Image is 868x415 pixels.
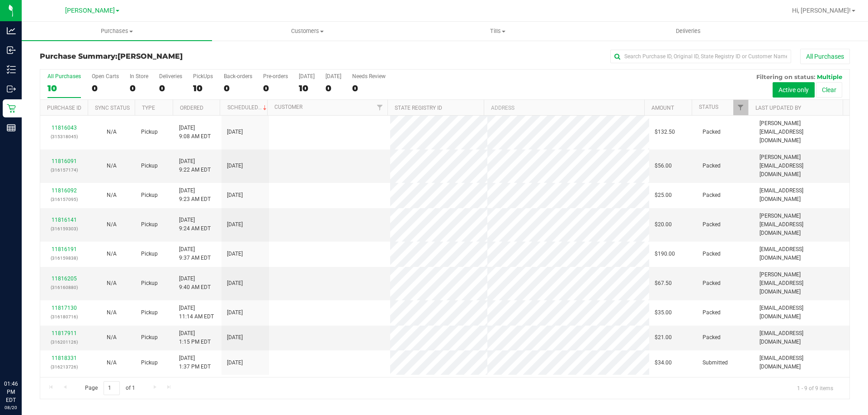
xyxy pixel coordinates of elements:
a: Customers [212,22,402,41]
a: Sync Status [95,105,130,111]
span: Packed [703,191,721,200]
span: Hi, [PERSON_NAME]! [792,7,851,14]
span: $67.50 [655,279,672,288]
p: (316159838) [46,254,82,262]
div: Back-orders [224,73,252,79]
span: Pickup [141,308,158,317]
span: Packed [703,333,721,342]
span: Not Applicable [107,251,117,257]
span: Submitted [703,359,728,367]
span: $190.00 [655,250,675,258]
span: [PERSON_NAME] [118,52,183,61]
div: All Purchases [47,73,81,79]
a: Amount [651,105,674,111]
div: 0 [159,83,182,93]
span: Packed [703,128,721,136]
span: [EMAIL_ADDRESS][DOMAIN_NAME] [759,329,844,346]
a: 11816091 [52,158,77,164]
a: 11816141 [52,217,77,223]
p: (316160880) [46,283,82,292]
a: 11816043 [52,125,77,131]
p: 08/20 [4,404,18,411]
span: Packed [703,220,721,229]
div: 0 [263,83,288,93]
inline-svg: Inventory [7,65,16,74]
span: [DATE] 9:24 AM EDT [179,216,211,233]
div: PickUps [193,73,213,79]
div: Open Carts [92,73,119,79]
span: [DATE] 1:15 PM EDT [179,329,211,346]
span: [PERSON_NAME][EMAIL_ADDRESS][DOMAIN_NAME] [759,270,844,297]
p: 01:46 PM EDT [4,380,18,404]
span: [DATE] 9:37 AM EDT [179,245,211,262]
div: In Store [130,73,148,79]
div: 0 [352,83,386,93]
inline-svg: Inbound [7,46,16,55]
span: Purchases [22,27,212,35]
p: (315318045) [46,132,82,141]
a: Type [142,105,155,111]
a: Scheduled [227,104,269,111]
a: 11817911 [52,330,77,336]
div: 0 [92,83,119,93]
a: 11818331 [52,355,77,361]
span: $21.00 [655,333,672,342]
a: Status [699,104,718,110]
span: $35.00 [655,308,672,317]
span: [DATE] 9:40 AM EDT [179,275,211,292]
a: 11816191 [52,246,77,252]
span: Pickup [141,279,158,288]
a: Deliveries [593,22,783,41]
a: Purchase ID [47,105,81,111]
button: All Purchases [800,49,850,64]
a: Purchases [22,22,212,41]
span: Pickup [141,250,158,258]
a: Tills [402,22,593,41]
span: Not Applicable [107,359,117,366]
span: [DATE] 9:23 AM EDT [179,187,211,204]
span: Pickup [141,220,158,229]
button: N/A [107,308,117,317]
span: Pickup [141,191,158,200]
div: 0 [325,83,341,93]
span: [DATE] [227,128,243,136]
inline-svg: Retail [7,104,16,113]
span: Customers [212,27,402,35]
span: $25.00 [655,191,672,200]
input: 1 [104,381,120,395]
div: Pre-orders [263,73,288,79]
span: Not Applicable [107,221,117,228]
span: Not Applicable [107,280,117,286]
a: 11816092 [52,187,77,194]
span: Filtering on status: [756,73,815,80]
span: [EMAIL_ADDRESS][DOMAIN_NAME] [759,354,844,371]
button: N/A [107,333,117,342]
span: Packed [703,162,721,170]
span: $34.00 [655,359,672,367]
a: Customer [274,104,302,110]
button: N/A [107,191,117,200]
button: N/A [107,250,117,258]
p: (316159303) [46,224,82,233]
div: 0 [224,83,252,93]
span: Not Applicable [107,129,117,135]
div: 10 [47,83,81,93]
span: Not Applicable [107,192,117,198]
div: 10 [299,83,315,93]
a: Filter [733,100,748,115]
span: [DATE] [227,220,243,229]
p: (316157095) [46,195,82,204]
span: Pickup [141,359,158,367]
span: [EMAIL_ADDRESS][DOMAIN_NAME] [759,304,844,321]
span: [DATE] [227,162,243,170]
span: Packed [703,250,721,258]
button: N/A [107,220,117,229]
span: Packed [703,279,721,288]
span: [DATE] [227,359,243,367]
a: Filter [373,100,387,115]
span: [DATE] 1:37 PM EDT [179,354,211,371]
input: Search Purchase ID, Original ID, State Registry ID or Customer Name... [610,50,791,63]
button: Active only [773,82,815,98]
div: 0 [130,83,148,93]
p: (316180716) [46,312,82,321]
